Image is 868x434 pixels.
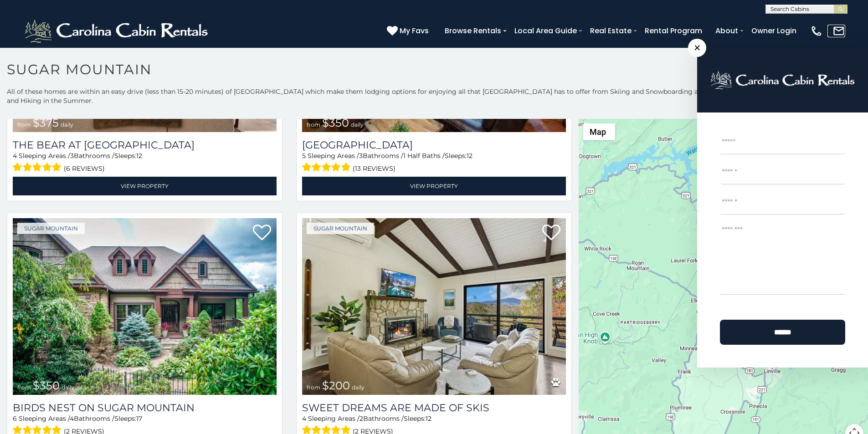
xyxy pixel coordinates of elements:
[302,218,566,395] a: Sweet Dreams Are Made Of Skis from $200 daily
[322,116,349,129] span: $350
[302,218,566,395] img: Sweet Dreams Are Made Of Skis
[467,152,473,160] span: 12
[810,25,823,37] img: phone-regular-white.png
[33,116,59,129] span: $375
[711,23,743,39] a: About
[302,402,566,414] a: Sweet Dreams Are Made Of Skis
[387,25,431,37] a: My Favs
[302,177,566,195] a: View Property
[302,139,566,151] h3: Grouse Moor Lodge
[302,151,566,174] div: Sleeping Areas / Bathrooms / Sleeps:
[70,152,74,160] span: 3
[302,152,306,160] span: 5
[307,384,320,391] span: from
[302,414,306,423] span: 4
[13,139,277,151] h3: The Bear At Sugar Mountain
[13,218,277,395] a: Birds Nest On Sugar Mountain from $350 daily
[307,121,320,128] span: from
[13,152,17,160] span: 4
[64,163,105,174] span: (6 reviews)
[17,384,31,391] span: from
[62,384,74,391] span: daily
[583,123,615,140] button: Change map style
[352,384,365,391] span: daily
[13,218,277,395] img: Birds Nest On Sugar Mountain
[13,139,277,151] a: The Bear At [GEOGRAPHIC_DATA]
[136,414,142,423] span: 17
[688,39,706,57] span: ×
[832,25,845,37] img: mail-regular-white.png
[440,23,506,39] a: Browse Rentals
[351,121,364,128] span: daily
[23,17,212,45] img: White-1-2.png
[747,23,801,39] a: Owner Login
[360,414,363,423] span: 2
[307,223,374,234] a: Sugar Mountain
[586,23,636,39] a: Real Estate
[510,23,581,39] a: Local Area Guide
[13,414,17,423] span: 6
[400,25,429,36] span: My Favs
[359,152,363,160] span: 3
[13,151,277,174] div: Sleeping Areas / Bathrooms / Sleeps:
[302,139,566,151] a: [GEOGRAPHIC_DATA]
[13,177,277,195] a: View Property
[136,152,142,160] span: 12
[33,379,60,392] span: $350
[17,121,31,128] span: from
[13,402,277,414] a: Birds Nest On Sugar Mountain
[322,379,350,392] span: $200
[70,414,74,423] span: 4
[590,127,606,137] span: Map
[17,223,85,234] a: Sugar Mountain
[426,414,431,423] span: 12
[710,71,855,90] img: logo
[640,23,707,39] a: Rental Program
[542,224,560,243] a: Add to favorites
[353,163,395,174] span: (13 reviews)
[253,224,271,243] a: Add to favorites
[403,152,445,160] span: 1 Half Baths /
[61,121,73,128] span: daily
